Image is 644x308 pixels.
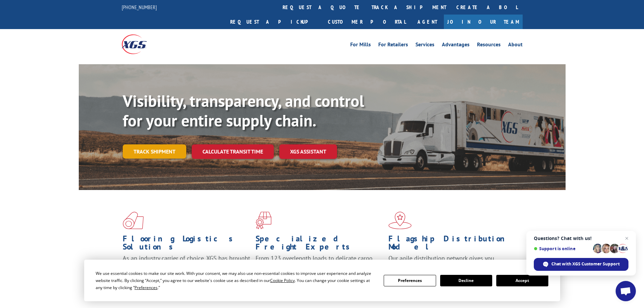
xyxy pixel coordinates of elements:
button: Preferences [384,275,436,286]
span: As an industry carrier of choice, XGS has brought innovation and dedication to flooring logistics... [123,254,250,278]
p: From 123 overlength loads to delicate cargo, our experienced staff knows the best way to move you... [256,254,383,284]
a: Join Our Team [444,15,523,29]
div: We use essential cookies to make our site work. With your consent, we may also use non-essential ... [96,270,376,291]
h1: Flooring Logistics Solutions [123,235,251,254]
button: Decline [440,275,492,286]
b: Visibility, transparency, and control for your entire supply chain. [123,90,364,131]
h1: Flagship Distribution Model [388,235,516,254]
a: [PHONE_NUMBER] [122,4,157,10]
span: Chat with XGS Customer Support [551,261,620,267]
a: Services [415,42,434,49]
span: Questions? Chat with us! [534,236,628,241]
a: Open chat [616,281,636,301]
span: Support is online [534,246,591,251]
a: Customer Portal [323,15,411,29]
a: Advantages [442,42,470,49]
a: Resources [477,42,501,49]
span: Preferences [135,285,158,290]
a: For Mills [350,42,371,49]
a: Request a pickup [225,15,323,29]
img: xgs-icon-total-supply-chain-intelligence-red [123,212,144,229]
a: Agent [411,15,444,29]
a: Track shipment [123,144,186,159]
a: XGS ASSISTANT [279,144,337,159]
img: xgs-icon-flagship-distribution-model-red [388,212,412,229]
span: Chat with XGS Customer Support [534,258,628,271]
img: xgs-icon-focused-on-flooring-red [256,212,271,229]
span: Cookie Policy [270,278,295,283]
div: Cookie Consent Prompt [84,260,560,301]
a: For Retailers [378,42,408,49]
h1: Specialized Freight Experts [256,235,383,254]
a: About [508,42,523,49]
a: Calculate transit time [192,144,274,159]
button: Accept [496,275,548,286]
span: Our agile distribution network gives you nationwide inventory management on demand. [388,254,513,270]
